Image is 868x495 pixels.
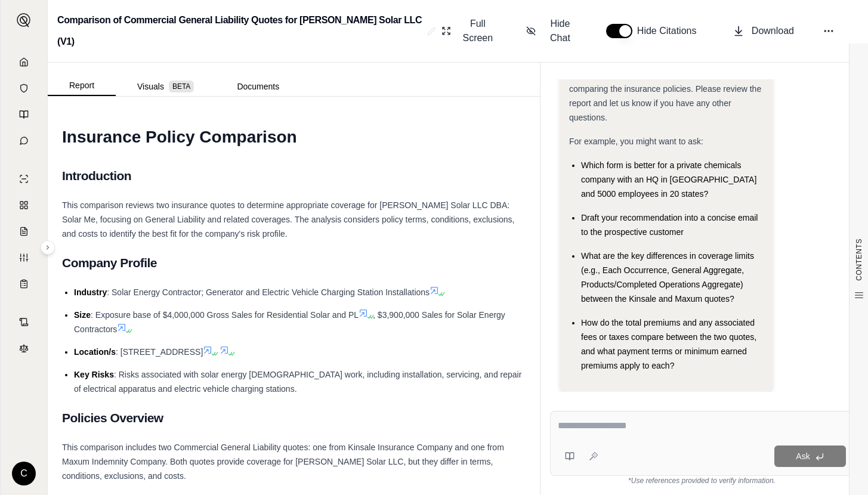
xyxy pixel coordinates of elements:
[12,8,36,32] button: Expand sidebar
[74,310,91,320] span: Size
[569,137,703,146] span: For example, you might want to ask:
[8,310,40,334] a: Contract Analysis
[550,476,854,485] div: *Use references provided to verify information.
[796,451,810,461] span: Ask
[8,76,40,100] a: Documents Vault
[62,250,526,276] h2: Company Profile
[91,310,359,320] span: : Exposure base of $4,000,000 Gross Sales for Residential Solar and PL
[728,19,799,43] button: Download
[116,77,215,96] button: Visuals
[854,239,864,281] span: CONTENTS
[48,76,116,96] button: Report
[17,13,31,27] img: Expand sidebar
[637,24,704,38] span: Hide Citations
[581,160,756,199] span: Which form is better for a private chemicals company with an HQ in [GEOGRAPHIC_DATA] and 5000 emp...
[581,318,756,370] span: How do the total premiums and any associated fees or taxes compare between the two quotes, and wh...
[41,240,55,255] button: Expand sidebar
[437,12,502,50] button: Full Screen
[62,406,526,431] h2: Policies Overview
[215,77,301,96] button: Documents
[8,336,40,360] a: Legal Search Engine
[8,103,40,126] a: Prompt Library
[116,347,203,357] span: : [STREET_ADDRESS]
[8,193,40,217] a: Policy Comparisons
[774,445,846,467] button: Ask
[458,17,498,45] span: Full Screen
[62,163,526,188] h2: Introduction
[581,251,754,304] span: What are the key differences in coverage limits (e.g., Each Occurrence, General Aggregate, Produc...
[8,219,40,243] a: Claim Coverage
[543,17,577,45] span: Hide Chat
[169,81,194,92] span: BETA
[62,443,504,481] span: This comparison includes two Commercial General Liability quotes: one from Kinsale Insurance Comp...
[8,50,40,74] a: Home
[581,213,758,237] span: Draft your recommendation into a concise email to the prospective customer
[521,12,582,50] button: Hide Chat
[62,120,526,154] h1: Insurance Policy Comparison
[8,167,40,191] a: Single Policy
[107,287,430,297] span: : Solar Energy Contractor; Generator and Electric Vehicle Charging Station Installations
[74,347,116,357] span: Location/s
[8,246,40,270] a: Custom Report
[8,129,40,153] a: Chat
[62,200,514,239] span: This comparison reviews two insurance quotes to determine appropriate coverage for [PERSON_NAME] ...
[8,272,40,296] a: Coverage Table
[57,10,422,52] h2: Comparison of Commercial General Liability Quotes for [PERSON_NAME] Solar LLC (V1)
[74,370,114,379] span: Key Risks
[74,287,107,297] span: Industry
[12,462,36,485] div: C
[752,24,794,38] span: Download
[74,370,521,394] span: : Risks associated with solar energy [DEMOGRAPHIC_DATA] work, including installation, servicing, ...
